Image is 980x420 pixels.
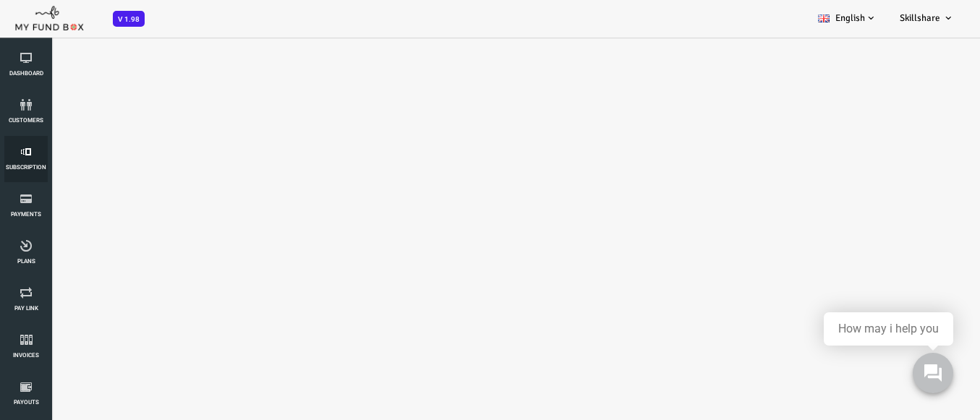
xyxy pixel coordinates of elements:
[113,13,145,24] a: V 1.98
[900,340,966,406] iframe: Launcher button frame
[14,2,84,31] img: mfboff.png
[838,322,939,335] div: How may i help you
[113,11,145,27] span: V 1.98
[900,12,940,24] span: Skillshare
